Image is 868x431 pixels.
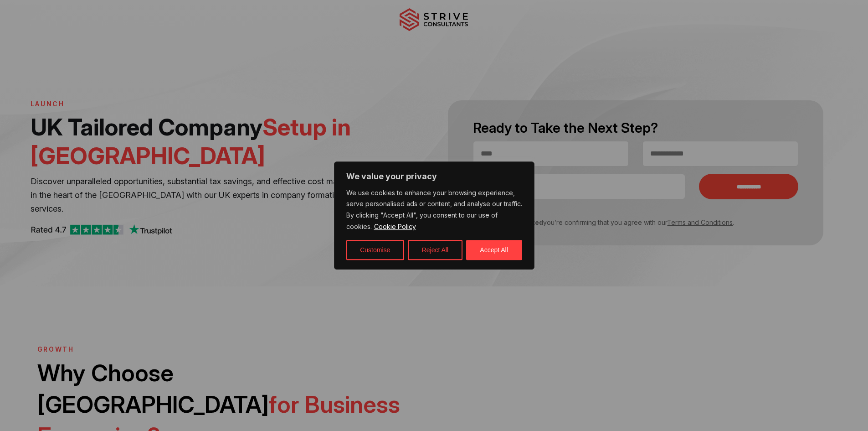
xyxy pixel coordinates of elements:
[346,187,522,233] p: We use cookies to enhance your browsing experience, serve personalised ads or content, and analys...
[466,240,522,260] button: Accept All
[374,222,416,231] a: Cookie Policy
[408,240,462,260] button: Reject All
[346,240,404,260] button: Customise
[346,171,522,182] p: We value your privacy
[334,161,534,270] div: We value your privacy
